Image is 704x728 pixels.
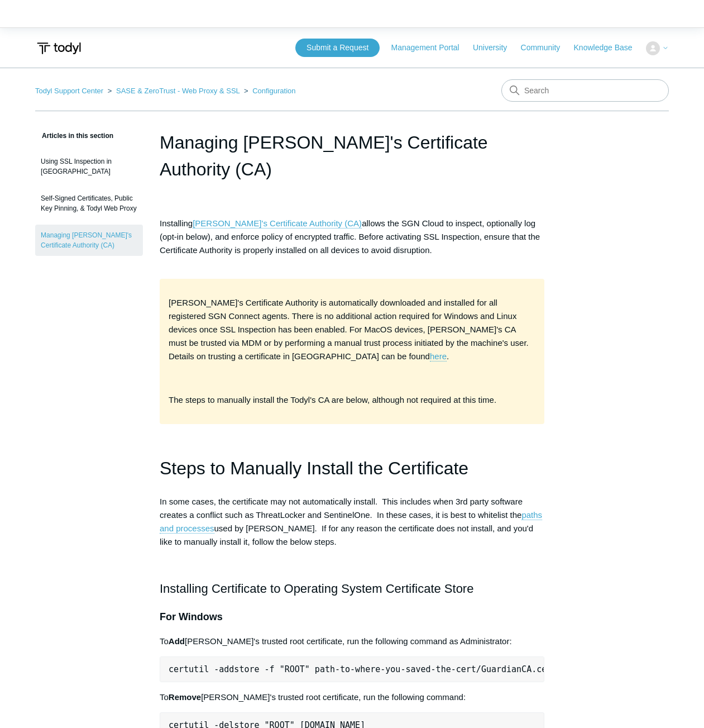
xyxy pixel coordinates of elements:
span: [PERSON_NAME]'s trusted root certificate, run the following command: [201,692,466,702]
span: [PERSON_NAME]'s trusted root certificate, run the following command as Administrator: [185,636,512,646]
h1: Managing Todyl's Certificate Authority (CA) [160,129,544,183]
a: Management Portal [391,42,471,54]
a: University [473,42,518,54]
li: Configuration [242,87,296,95]
a: Configuration [252,87,295,95]
a: Community [521,42,572,54]
a: SASE & ZeroTrust - Web Proxy & SSL [116,87,240,95]
h1: Steps to Manually Install the Certificate [160,454,544,483]
a: Managing [PERSON_NAME]'s Certificate Authority (CA) [35,225,143,256]
li: SASE & ZeroTrust - Web Proxy & SSL [106,87,242,95]
p: [PERSON_NAME]'s Certificate Authority is automatically downloaded and installed for all registere... [169,296,535,363]
span: To [160,636,169,646]
a: Todyl Support Center [35,87,103,95]
a: Submit a Request [295,39,380,57]
img: Todyl Support Center Help Center home page [35,38,83,59]
a: Knowledge Base [574,42,644,54]
input: Search [501,79,669,102]
span: certutil -addstore -f "ROOT" path-to-where-you-saved-the-cert/GuardianCA.cer [169,664,552,674]
span: Add [169,636,185,646]
span: Articles in this section [35,132,113,140]
p: The steps to manually install the Todyl's CA are below, although not required at this time. [169,393,535,407]
a: [PERSON_NAME]'s Certificate Authority (CA) [193,218,362,229]
span: To [160,692,169,702]
p: In some cases, the certificate may not automatically install. This includes when 3rd party softwa... [160,495,544,549]
li: Todyl Support Center [35,87,106,95]
span: Remove [169,692,201,702]
a: Using SSL Inspection in [GEOGRAPHIC_DATA] [35,151,143,182]
span: For Windows [160,611,223,622]
a: here [430,351,447,361]
a: Self-Signed Certificates, Public Key Pinning, & Todyl Web Proxy [35,188,143,219]
h2: Installing Certificate to Operating System Certificate Store [160,579,544,598]
span: Installing allows the SGN Cloud to inspect, optionally log (opt-in below), and enforce policy of ... [160,218,540,255]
